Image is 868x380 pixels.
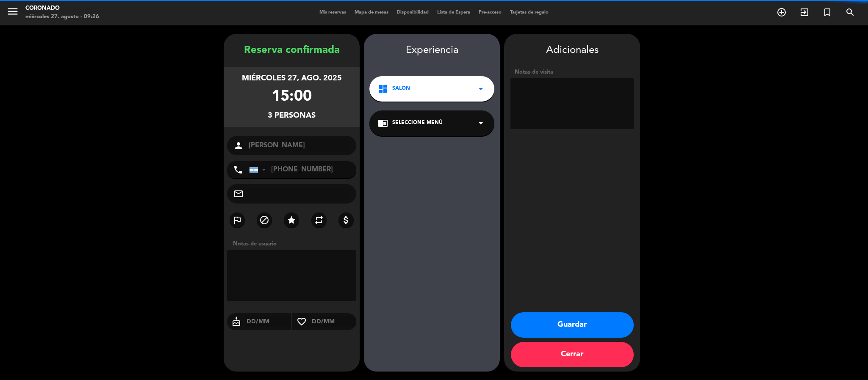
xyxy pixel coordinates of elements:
[506,10,553,15] span: Tarjetas de regalo
[315,10,350,15] span: Mis reservas
[822,7,832,17] i: turned_in_not
[476,84,486,94] i: arrow_drop_down
[474,10,506,15] span: Pre-acceso
[246,317,291,327] input: DD/MM
[224,42,360,59] div: Reserva confirmada
[311,317,356,327] input: DD/MM
[364,42,500,59] div: Experiencia
[6,5,19,21] button: menu
[6,5,19,18] i: menu
[378,118,388,128] i: chrome_reader_mode
[510,42,634,59] div: Adicionales
[25,4,99,13] div: Coronado
[393,10,433,15] span: Disponibilidad
[250,162,269,178] div: Argentina: +54
[268,110,316,122] div: 3 personas
[511,312,634,338] button: Guardar
[286,215,297,225] i: star
[25,13,99,21] div: miércoles 27. agosto - 09:26
[799,7,810,17] i: exit_to_app
[229,240,360,248] div: Notas de usuario
[845,7,855,17] i: search
[292,317,311,327] i: favorite_border
[476,118,486,128] i: arrow_drop_down
[392,85,410,93] span: SALON
[510,68,634,77] div: Notas de visita
[314,215,324,225] i: repeat
[233,189,244,199] i: mail_outline
[378,84,388,94] i: dashboard
[341,215,351,225] i: attach_money
[259,215,269,225] i: block
[242,72,342,85] div: miércoles 27, ago. 2025
[776,7,787,17] i: add_circle_outline
[272,85,312,110] div: 15:00
[511,342,634,367] button: Cerrar
[233,140,244,151] i: person
[227,317,246,327] i: cake
[233,165,243,175] i: phone
[350,10,393,15] span: Mapa de mesas
[433,10,474,15] span: Lista de Espera
[232,215,242,225] i: outlined_flag
[392,119,443,127] span: Seleccione Menú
